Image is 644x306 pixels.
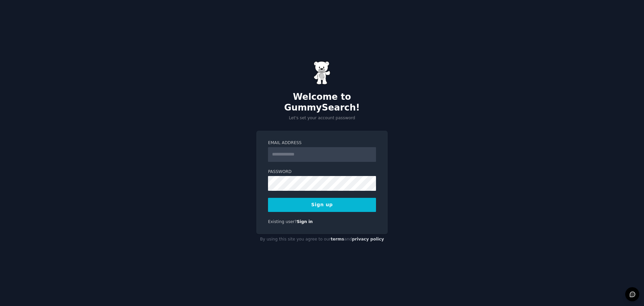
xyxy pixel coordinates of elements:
[352,237,384,242] a: privacy policy
[268,219,297,224] span: Existing user?
[314,61,330,85] img: Gummy Bear
[268,169,376,175] label: Password
[297,219,313,224] a: Sign in
[331,237,344,242] a: terms
[268,198,376,212] button: Sign up
[256,234,388,245] div: By using this site you agree to our and
[256,115,388,121] p: Let's set your account password
[268,140,376,146] label: Email Address
[256,92,388,113] h2: Welcome to GummySearch!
